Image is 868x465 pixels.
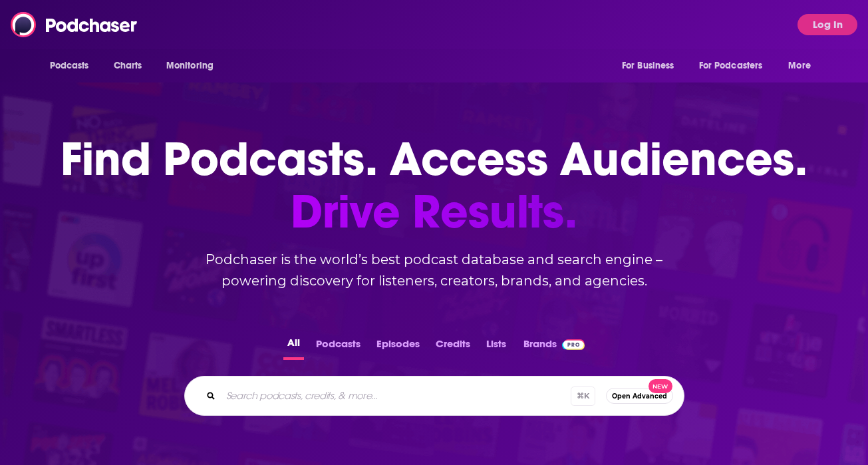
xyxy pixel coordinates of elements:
[690,53,782,78] button: open menu
[622,57,674,75] span: For Business
[168,249,700,291] h2: Podchaser is the world’s best podcast database and search engine – powering discovery for listene...
[157,53,231,78] button: open menu
[482,334,510,360] button: Lists
[61,133,807,238] h1: Find Podcasts. Access Audiences.
[571,387,595,406] span: ⌘ K
[562,339,585,350] img: Podchaser Pro
[114,57,142,75] span: Charts
[788,57,811,75] span: More
[523,334,585,360] a: BrandsPodchaser Pro
[779,53,827,78] button: open menu
[11,12,138,37] img: Podchaser - Follow, Share and Rate Podcasts
[606,388,673,404] button: Open AdvancedNew
[649,379,672,393] span: New
[105,53,150,78] a: Charts
[432,334,474,360] button: Credits
[41,53,106,78] button: open menu
[699,57,763,75] span: For Podcasters
[166,57,214,75] span: Monitoring
[184,376,684,416] div: Search podcasts, credits, & more...
[283,334,304,360] button: All
[797,14,857,35] button: Log In
[312,334,364,360] button: Podcasts
[221,385,571,406] input: Search podcasts, credits, & more...
[613,53,691,78] button: open menu
[372,334,424,360] button: Episodes
[50,57,89,75] span: Podcasts
[61,186,807,238] span: Drive Results.
[612,392,667,400] span: Open Advanced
